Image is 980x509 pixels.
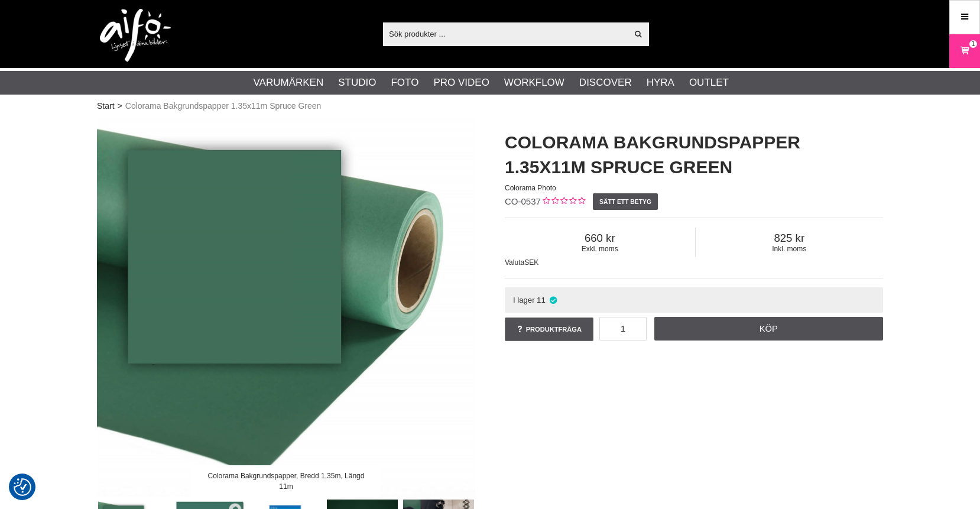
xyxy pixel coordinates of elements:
[579,75,632,90] a: Discover
[505,232,695,245] span: 660
[971,38,975,49] span: 1
[696,245,884,253] span: Inkl. moms
[647,75,674,90] a: Hyra
[505,196,541,206] span: CO-0537
[950,37,979,65] a: 1
[537,296,546,304] span: 11
[689,75,729,90] a: Outlet
[513,296,535,304] span: I lager
[192,465,381,497] div: Colorama Bakgrundspapper, Bredd 1,35m, Längd 11m
[541,196,585,208] div: Kundbetyg: 0
[100,9,171,62] img: logo.png
[97,100,115,112] a: Start
[654,317,884,341] a: Köp
[505,245,695,253] span: Exkl. moms
[505,258,524,267] span: Valuta
[505,184,556,192] span: Colorama Photo
[383,25,627,43] input: Sök produkter ...
[504,75,564,90] a: Workflow
[696,232,884,245] span: 825
[338,75,376,90] a: Studio
[14,478,31,496] img: Revisit consent button
[433,75,489,90] a: Pro Video
[14,476,31,498] button: Samtyckesinställningar
[118,100,122,112] span: >
[505,130,883,180] h1: Colorama Bakgrundspapper 1.35x11m Spruce Green
[125,100,322,112] span: Colorama Bakgrundspapper 1.35x11m Spruce Green
[391,75,418,90] a: Foto
[593,193,658,210] a: Sätt ett betyg
[524,258,538,267] span: SEK
[97,118,475,497] img: Colorama Bakgrundspapper, Bredd 1,35m, Längd 11m
[505,317,593,341] a: Produktfråga
[254,75,324,90] a: Varumärken
[549,296,559,304] i: I lager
